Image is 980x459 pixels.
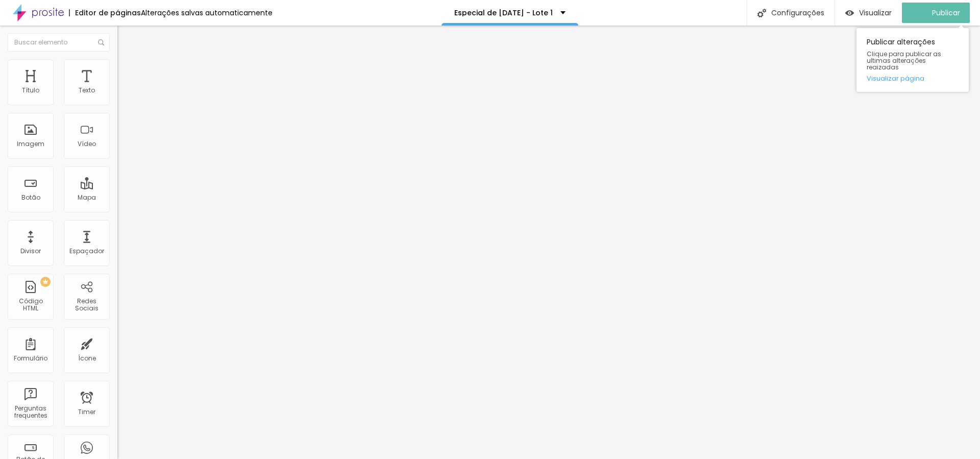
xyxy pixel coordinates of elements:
div: Alterações salvas automaticamente [141,9,273,16]
div: Título [22,87,39,94]
div: Formulário [14,355,47,362]
button: Publicar [902,3,970,23]
button: Visualizar [835,3,902,23]
div: Divisor [20,248,41,255]
span: Publicar [932,9,960,17]
p: Especial de [DATE] - Lote 1 [454,9,553,16]
div: Ícone [78,355,96,362]
div: Texto [79,87,95,94]
div: Código HTML [10,298,51,312]
a: Visualizar página [867,75,959,82]
div: Redes Sociais [66,298,107,312]
div: Imagem [17,140,44,148]
div: Botão [21,194,40,201]
input: Buscar elemento [8,33,110,52]
img: view-1.svg [845,9,854,17]
div: Publicar alterações [856,28,969,92]
div: Espaçador [69,248,104,255]
div: Timer [78,408,95,416]
span: Visualizar [859,9,892,17]
iframe: Editor [117,26,980,459]
img: Icone [98,39,104,45]
img: Icone [757,9,766,17]
span: Clique para publicar as ultimas alterações reaizadas [867,51,959,71]
div: Mapa [78,194,96,201]
div: Perguntas frequentes [10,405,51,420]
div: Vídeo [78,140,96,148]
div: Editor de páginas [69,9,141,16]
